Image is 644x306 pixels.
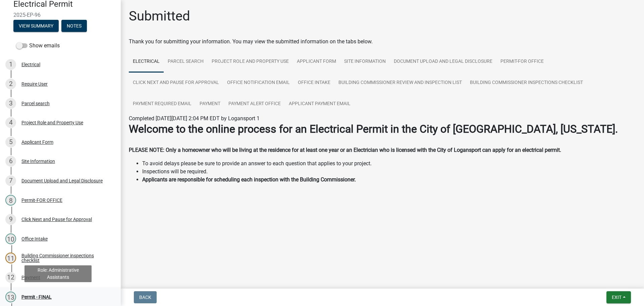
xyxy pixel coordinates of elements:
[21,253,110,263] div: Building Commissioner inspections checklist
[142,160,636,168] li: To avoid delays please be sure to provide an answer to each question that applies to your project.
[5,59,16,70] div: 1
[5,195,16,206] div: 8
[142,168,636,176] li: Inspections will be required.
[61,24,87,29] wm-modal-confirm: Notes
[16,42,60,50] label: Show emails
[21,198,62,203] div: Permit-FOR OFFICE
[142,176,356,183] strong: Applicants are responsible for scheduling each inspection with the Building Commissioner.
[496,51,548,73] a: Permit-FOR OFFICE
[5,253,16,263] div: 11
[129,123,618,135] strong: Welcome to the online process for an Electrical Permit in the City of [GEOGRAPHIC_DATA], [US_STATE].
[5,175,16,186] div: 7
[129,93,196,115] a: Payment Required Email
[61,20,87,32] button: Notes
[223,72,294,94] a: Office Notification Email
[129,8,190,24] h1: Submitted
[24,265,92,282] div: Role: Administrative Assistants
[129,115,260,122] span: Completed [DATE][DATE] 2:04 PM EDT by Logansport 1
[466,72,587,94] a: Building Commissioner inspections checklist
[390,51,496,73] a: Document Upload and Legal Disclosure
[294,72,334,94] a: Office Intake
[5,117,16,128] div: 4
[21,295,52,299] div: Permit - FINAL
[21,178,103,183] div: Document Upload and Legal Disclosure
[5,272,16,283] div: 12
[334,72,466,94] a: Building Commissioner Review and Inspection list
[21,217,92,222] div: Click Next and Pause for Approval
[5,156,16,167] div: 6
[224,93,285,115] a: Payment Alert Office
[139,295,151,300] span: Back
[196,93,224,115] a: Payment
[134,291,157,303] button: Back
[129,147,561,153] strong: PLEASE NOTE: Only a homeowner who will be living at the residence for at least one year or an Ele...
[21,120,83,125] div: Project Role and Property Use
[208,51,293,73] a: Project Role and Property Use
[21,62,40,67] div: Electrical
[5,98,16,109] div: 3
[129,51,164,73] a: Electrical
[21,82,48,86] div: Require User
[5,214,16,225] div: 9
[21,236,48,241] div: Office Intake
[13,20,59,32] button: View Summary
[285,93,355,115] a: Applicant Payment Email
[5,292,16,302] div: 13
[21,159,55,164] div: Site Information
[164,51,208,73] a: Parcel search
[21,101,50,106] div: Parcel search
[21,275,40,280] div: Payment
[129,38,636,46] div: Thank you for submitting your information. You may view the submitted information on the tabs below.
[606,291,631,303] button: Exit
[13,24,59,29] wm-modal-confirm: Summary
[5,233,16,244] div: 10
[13,12,107,18] span: 2025-EP-96
[612,295,622,300] span: Exit
[5,137,16,147] div: 5
[293,51,340,73] a: Applicant Form
[5,79,16,89] div: 2
[21,140,53,144] div: Applicant Form
[340,51,390,73] a: Site Information
[129,72,223,94] a: Click Next and Pause for Approval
